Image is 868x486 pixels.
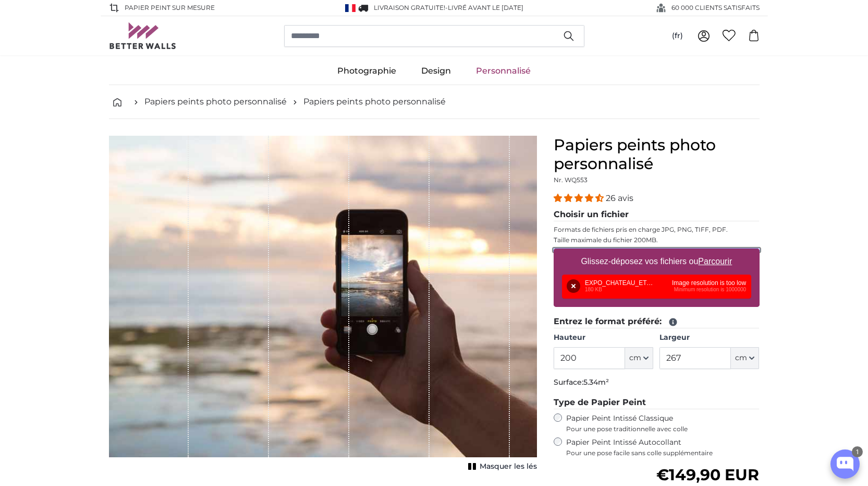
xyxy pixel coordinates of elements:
[566,449,760,457] span: Pour une pose facile sans colle supplémentaire
[554,315,760,328] legend: Entrez le format préféré:
[445,4,523,11] span: -
[852,446,863,457] div: 1
[109,136,537,474] div: 1 of 1
[664,27,691,45] button: (fr)
[629,353,641,363] span: cm
[144,96,287,108] a: Papiers peints photo personnalisé
[554,176,588,184] span: Nr. WQ553
[583,377,609,387] span: 5.34m²
[731,347,759,369] button: cm
[656,465,759,484] span: €149,90 EUR
[606,193,633,203] span: 26 avis
[409,57,463,85] a: Design
[566,437,760,457] label: Papier Peint Intissé Autocollant
[554,136,760,173] h1: Papiers peints photo personnalisé
[554,226,760,234] p: Formats de fichiers pris en charge JPG, PNG, TIFF, PDF.
[566,425,760,433] span: Pour une pose traditionnelle avec colle
[465,459,537,474] button: Masquer les lés
[566,413,760,433] label: Papier Peint Intissé Classique
[554,333,653,343] label: Hauteur
[659,333,759,343] label: Largeur
[830,449,860,479] button: Open chatbox
[554,396,760,409] legend: Type de Papier Peint
[554,236,760,244] p: Taille maximale du fichier 200MB.
[109,22,177,49] img: Betterwalls
[625,347,653,369] button: cm
[671,3,760,13] span: 60 000 CLIENTS SATISFAITS
[448,4,523,11] span: Livré avant le [DATE]
[577,251,736,272] label: Glissez-déposez vos fichiers ou
[463,57,543,85] a: Personnalisé
[325,57,409,85] a: Photographie
[109,85,760,119] nav: breadcrumbs
[554,208,760,221] legend: Choisir un fichier
[735,353,747,363] span: cm
[554,193,606,203] span: 4.54 stars
[345,4,356,12] img: France
[374,4,445,11] span: Livraison GRATUITE!
[303,96,446,108] a: Papiers peints photo personnalisé
[480,461,537,472] span: Masquer les lés
[125,3,215,13] span: Papier peint sur mesure
[698,257,732,266] u: Parcourir
[554,377,760,388] p: Surface:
